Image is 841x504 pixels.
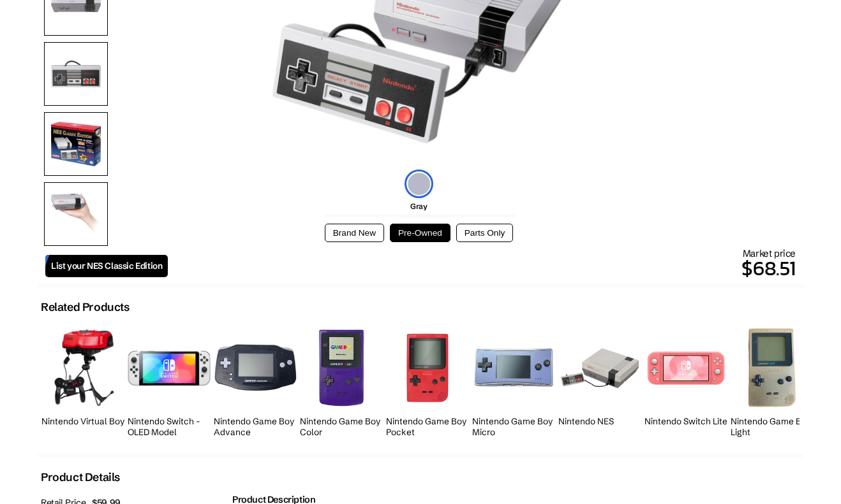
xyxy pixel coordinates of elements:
h2: Nintendo Game Boy Pocket [386,416,469,438]
h2: Nintendo Game Boy Light [731,416,814,438]
a: Nintendo Switch OLED Model Nintendo Switch - OLED Model [128,320,211,441]
span: List your NES Classic Edition [51,261,162,271]
span: Gray [410,201,427,211]
img: Nintendo Game Boy Micro [472,347,555,389]
img: Holding [44,182,108,246]
a: Nintendo Game Boy Color Nintendo Game Boy Color [300,320,383,441]
button: Brand New [325,224,384,242]
a: Nintendo NES Nintendo NES [558,320,641,441]
img: Box [44,112,108,176]
button: Parts Only [456,224,513,242]
h2: Product Details [41,470,120,484]
img: Nintendo Game Boy Color [315,328,367,408]
h2: Nintendo Game Boy Advance [214,416,297,438]
img: Nintendo Game Boy Pocket [401,328,454,408]
a: Nintendo Game Boy Advance Nintendo Game Boy Advance [214,320,297,441]
img: Nintendo Switch Lite [644,350,727,387]
h2: Nintendo Game Boy Micro [472,416,555,438]
img: Nintendo Game Boy Advance [214,344,297,392]
img: Nintendo Virtual Boy [50,328,116,408]
img: Nintendo Game Boy Light [747,328,797,408]
p: $68.51 [168,253,796,284]
img: Nintendo NES [558,346,641,391]
a: List your NES Classic Edition [45,255,168,277]
a: Nintendo Switch Lite Nintendo Switch Lite [644,320,727,441]
img: gray-icon [405,169,433,198]
h2: Nintendo NES [558,416,641,427]
button: Pre-Owned [390,224,450,242]
img: Controller [44,42,108,106]
a: Nintendo Virtual Boy Nintendo Virtual Boy [41,320,124,441]
h2: Nintendo Virtual Boy [41,416,124,427]
h2: Related Products [41,300,130,314]
a: Nintendo Game Boy Pocket Nintendo Game Boy Pocket [386,320,469,441]
h2: Nintendo Switch Lite [644,416,727,427]
h2: Nintendo Switch - OLED Model [128,416,211,438]
div: Market price [168,247,796,284]
img: Nintendo Switch OLED Model [128,350,211,386]
h2: Nintendo Game Boy Color [300,416,383,438]
a: Nintendo Game Boy Micro Nintendo Game Boy Micro [472,320,555,441]
a: Nintendo Game Boy Light Nintendo Game Boy Light [731,320,814,441]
